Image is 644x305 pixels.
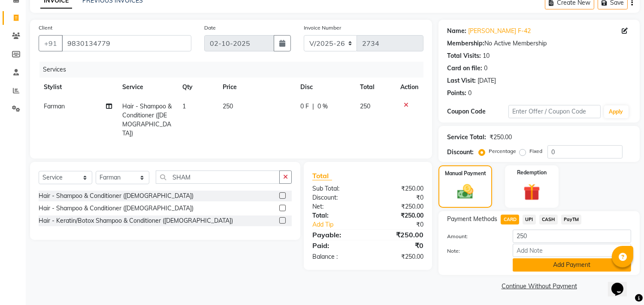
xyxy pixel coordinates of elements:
div: Coupon Code [447,107,508,116]
div: Net: [306,202,368,211]
input: Search by Name/Mobile/Email/Code [62,35,191,51]
div: Total: [306,211,368,220]
div: Hair - Shampoo & Conditioner ([DEMOGRAPHIC_DATA]) [39,191,194,200]
span: 0 % [317,102,328,111]
div: 0 [468,89,472,98]
span: Hair - Shampoo & Conditioner ([DEMOGRAPHIC_DATA]) [122,102,172,137]
div: ₹0 [368,240,430,251]
div: Payable: [306,230,368,240]
div: Last Visit: [447,76,476,85]
div: Hair - Keratin/Botox Shampoo & Conditioner ([DEMOGRAPHIC_DATA]) [39,216,233,225]
label: Manual Payment [445,170,486,177]
input: Amount [513,230,631,243]
div: ₹250.00 [368,211,430,220]
button: +91 [39,35,63,51]
div: 0 [484,64,487,73]
img: _gift.svg [518,182,545,203]
th: Total [355,78,396,97]
div: Balance : [306,252,368,261]
th: Service [117,78,177,97]
span: 1 [182,102,186,110]
span: PayTM [561,215,582,224]
div: No Active Membership [447,39,631,48]
div: Card on file: [447,64,482,73]
div: Services [39,62,430,78]
div: Discount: [306,193,368,202]
label: Client [39,24,52,32]
th: Stylist [39,78,117,97]
label: Invoice Number [304,24,341,32]
a: [PERSON_NAME] F-42 [468,27,531,36]
th: Disc [295,78,355,97]
div: ₹250.00 [368,184,430,193]
label: Amount: [441,233,506,240]
div: 10 [483,51,490,60]
label: Fixed [529,147,542,155]
span: 0 F [300,102,309,111]
button: Apply [604,105,629,118]
div: Hair - Shampoo & Conditioner ([DEMOGRAPHIC_DATA]) [39,204,194,213]
th: Price [218,78,295,97]
span: Payment Methods [447,215,497,224]
div: ₹0 [368,193,430,202]
th: Qty [177,78,217,97]
span: CARD [501,215,519,224]
div: Total Visits: [447,51,481,60]
div: Service Total: [447,133,486,142]
div: Paid: [306,240,368,251]
span: 250 [223,102,233,110]
label: Redemption [517,169,547,176]
div: Membership: [447,39,484,48]
div: Sub Total: [306,184,368,193]
div: ₹250.00 [490,133,512,142]
iframe: chat widget [608,271,635,296]
th: Action [395,78,423,97]
span: CASH [539,215,558,224]
label: Date [204,24,216,32]
div: ₹250.00 [368,252,430,261]
div: [DATE] [478,76,496,85]
a: Continue Without Payment [440,282,638,291]
div: ₹0 [378,220,430,229]
div: ₹250.00 [368,230,430,240]
img: _cash.svg [452,182,478,201]
span: Farman [44,102,65,110]
div: Discount: [447,148,474,157]
input: Add Note [513,244,631,257]
label: Note: [441,247,506,255]
span: 250 [360,102,370,110]
div: Points: [447,89,466,98]
input: Enter Offer / Coupon Code [508,105,600,118]
div: Name: [447,27,466,36]
button: Add Payment [513,258,631,272]
div: ₹250.00 [368,202,430,211]
span: | [312,102,314,111]
input: Search or Scan [156,170,280,184]
span: Total [312,171,332,180]
label: Percentage [489,147,516,155]
span: UPI [523,215,536,224]
a: Add Tip [306,220,378,229]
